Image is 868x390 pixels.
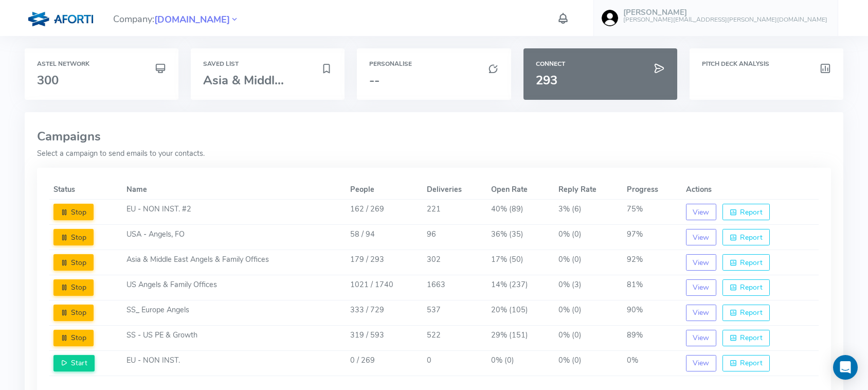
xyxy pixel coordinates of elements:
[623,350,681,376] td: 0%
[113,9,239,27] span: Company:
[37,148,831,159] p: Select a campaign to send emails to your contacts.
[53,355,95,371] button: Start
[554,275,623,300] td: 0% (3)
[423,180,487,200] th: Deliveries
[554,225,623,250] td: 0% (0)
[346,275,423,300] td: 1021 / 1740
[122,250,346,275] td: Asia & Middle East Angels & Family Offices
[686,355,717,371] button: View
[487,275,554,300] td: 14% (237)
[53,279,94,296] button: Stop
[623,180,681,200] th: Progress
[623,16,827,23] h6: [PERSON_NAME][EMAIL_ADDRESS][PERSON_NAME][DOMAIN_NAME]
[423,325,487,350] td: 522
[623,250,681,275] td: 92%
[346,300,423,325] td: 333 / 729
[203,72,284,88] span: Asia & Middl...
[154,13,230,27] span: [DOMAIN_NAME]
[346,225,423,250] td: 58 / 94
[623,300,681,325] td: 90%
[623,225,681,250] td: 97%
[369,72,379,88] span: --
[487,180,554,200] th: Open Rate
[623,8,827,17] h5: [PERSON_NAME]
[487,325,554,350] td: 29% (151)
[37,61,166,67] h6: Astel Network
[702,61,831,67] h6: Pitch Deck Analysis
[423,300,487,325] td: 537
[423,225,487,250] td: 96
[423,275,487,300] td: 1663
[122,350,346,376] td: EU - NON INST.
[53,229,94,245] button: Stop
[623,200,681,225] td: 75%
[487,350,554,376] td: 0% (0)
[554,300,623,325] td: 0% (0)
[487,225,554,250] td: 36% (35)
[423,200,487,225] td: 221
[686,305,717,321] button: View
[833,355,858,380] div: Open Intercom Messenger
[722,204,770,220] button: Report
[554,180,623,200] th: Reply Rate
[122,180,346,200] th: Name
[369,61,498,67] h6: Personalise
[487,300,554,325] td: 20% (105)
[686,204,717,220] button: View
[623,275,681,300] td: 81%
[423,350,487,376] td: 0
[346,325,423,350] td: 319 / 593
[722,279,770,296] button: Report
[346,180,423,200] th: People
[49,180,122,200] th: Status
[122,200,346,225] td: EU - NON INST. #2
[722,229,770,245] button: Report
[554,325,623,350] td: 0% (0)
[686,254,717,271] button: View
[53,204,94,220] button: Stop
[686,330,717,346] button: View
[722,355,770,371] button: Report
[722,254,770,271] button: Report
[722,330,770,346] button: Report
[122,275,346,300] td: US Angels & Family Offices
[154,13,230,25] a: [DOMAIN_NAME]
[53,330,94,346] button: Stop
[346,200,423,225] td: 162 / 269
[53,305,94,321] button: Stop
[487,250,554,275] td: 17% (50)
[122,300,346,325] td: SS_ Europe Angels
[554,200,623,225] td: 3% (6)
[682,180,819,200] th: Actions
[686,279,717,296] button: View
[37,72,59,88] span: 300
[37,130,831,143] h3: Campaigns
[487,200,554,225] td: 40% (89)
[122,325,346,350] td: SS - US PE & Growth
[346,250,423,275] td: 179 / 293
[536,61,665,67] h6: Connect
[122,225,346,250] td: USA - Angels, FO
[554,350,623,376] td: 0% (0)
[686,229,717,245] button: View
[53,254,94,271] button: Stop
[203,61,332,67] h6: Saved List
[602,10,618,26] img: user-image
[623,325,681,350] td: 89%
[346,350,423,376] td: 0 / 269
[536,72,557,88] span: 293
[554,250,623,275] td: 0% (0)
[423,250,487,275] td: 302
[722,305,770,321] button: Report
